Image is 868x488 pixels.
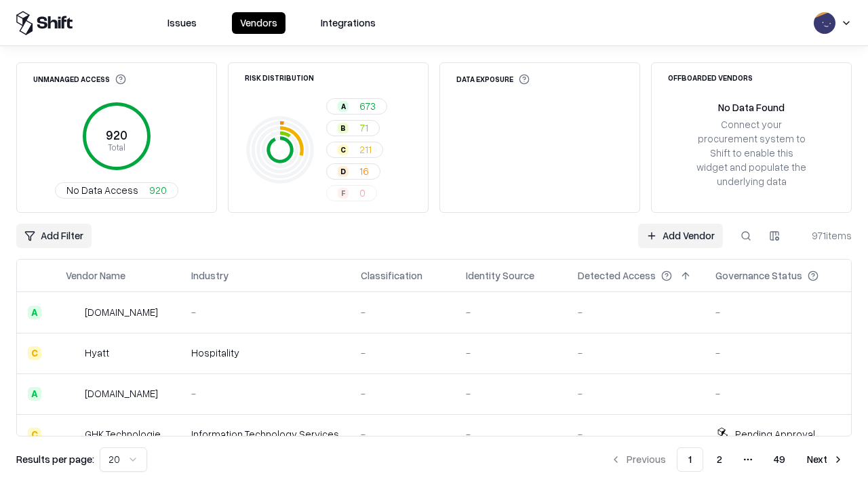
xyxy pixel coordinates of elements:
[191,268,229,283] div: Industry
[359,99,376,113] span: 673
[361,427,444,441] div: -
[108,142,125,152] tspan: Total
[66,183,138,197] span: No Data Access
[66,306,79,319] img: intrado.com
[28,387,41,401] div: A
[456,74,530,85] div: Data Exposure
[466,305,556,319] div: -
[66,346,79,360] img: Hyatt
[85,346,109,360] div: Hyatt
[715,268,802,283] div: Governance Status
[338,144,349,155] div: C
[359,121,368,135] span: 71
[578,427,694,441] div: -
[715,305,840,319] div: -
[66,387,79,401] img: primesec.co.il
[361,305,444,319] div: -
[359,164,369,178] span: 16
[191,346,339,360] div: Hospitality
[677,447,703,472] button: 1
[55,182,178,199] button: No Data Access920
[191,427,339,441] div: Information Technology Services
[326,163,380,180] button: D16
[16,452,94,466] p: Results per page:
[763,447,796,472] button: 49
[149,183,167,197] span: 920
[799,447,852,472] button: Next
[28,428,41,441] div: C
[361,386,444,401] div: -
[715,346,840,360] div: -
[326,142,383,158] button: C211
[578,386,694,401] div: -
[359,142,372,157] span: 211
[16,224,92,248] button: Add Filter
[66,268,125,283] div: Vendor Name
[578,268,656,283] div: Detected Access
[706,447,733,472] button: 2
[466,386,556,401] div: -
[232,12,285,34] button: Vendors
[735,427,815,441] div: Pending Approval
[715,386,840,401] div: -
[159,12,205,34] button: Issues
[66,428,79,441] img: GHK Technologies Inc.
[28,306,41,319] div: A
[638,224,723,248] a: Add Vendor
[106,127,127,142] tspan: 920
[338,123,349,134] div: B
[361,346,444,360] div: -
[338,166,349,177] div: D
[245,74,314,81] div: Risk Distribution
[85,305,158,319] div: [DOMAIN_NAME]
[602,447,852,472] nav: pagination
[313,12,384,34] button: Integrations
[28,346,41,360] div: C
[326,120,380,136] button: B71
[668,74,753,81] div: Offboarded Vendors
[578,305,694,319] div: -
[466,268,534,283] div: Identity Source
[85,427,170,441] div: GHK Technologies Inc.
[466,427,556,441] div: -
[326,98,387,115] button: A673
[191,305,339,319] div: -
[191,386,339,401] div: -
[578,346,694,360] div: -
[85,386,158,401] div: [DOMAIN_NAME]
[718,100,785,115] div: No Data Found
[695,117,808,189] div: Connect your procurement system to Shift to enable this widget and populate the underlying data
[797,228,852,243] div: 971 items
[361,268,422,283] div: Classification
[466,346,556,360] div: -
[338,101,349,112] div: A
[33,74,126,85] div: Unmanaged Access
